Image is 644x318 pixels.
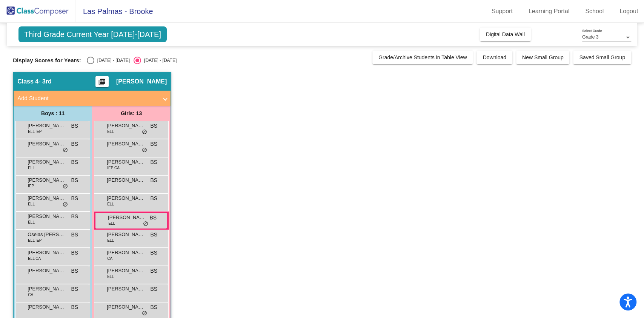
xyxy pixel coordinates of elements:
span: Las Palmas - Brooke [75,5,153,17]
span: BS [150,122,157,130]
span: ELL CA [28,256,41,261]
span: do_not_disturb_alt [63,147,68,153]
span: [PERSON_NAME] [28,303,65,311]
span: ELL [107,129,114,134]
span: do_not_disturb_alt [142,129,147,135]
span: [PERSON_NAME] [28,140,65,148]
span: BS [150,249,157,257]
button: Digital Data Wall [480,28,531,41]
span: BS [71,140,78,148]
span: ELL IEP [28,129,41,134]
span: [PERSON_NAME] [28,176,65,184]
span: [PERSON_NAME] [28,122,65,130]
span: [PERSON_NAME] [28,213,65,220]
span: BS [150,176,157,184]
span: Digital Data Wall [486,31,525,37]
span: ELL [107,274,114,279]
div: Boys : 11 [14,106,92,121]
span: ELL [107,201,114,207]
span: BS [150,195,157,202]
span: [PERSON_NAME] [107,158,144,166]
span: [PERSON_NAME] Tut [PERSON_NAME] [107,195,144,202]
span: [PERSON_NAME] [107,303,144,311]
span: do_not_disturb_alt [142,310,147,316]
span: [PERSON_NAME] [28,285,65,293]
span: BS [71,195,78,202]
span: CA [107,256,112,261]
span: Saved Small Group [579,54,625,60]
mat-expansion-panel-header: Add Student [14,91,171,106]
span: [PERSON_NAME] De La [PERSON_NAME] [107,267,144,275]
span: [PERSON_NAME] [28,267,65,275]
mat-panel-title: Add Student [17,94,158,103]
span: [PERSON_NAME] [28,195,65,202]
span: ELL [28,219,35,225]
span: BS [71,267,78,275]
span: - 3rd [38,78,52,85]
span: ELL [108,221,115,226]
span: [PERSON_NAME] [107,140,144,148]
button: Grade/Archive Students in Table View [372,51,473,64]
span: [PERSON_NAME] [107,231,144,238]
span: CA [28,292,33,298]
a: Support [486,5,519,17]
span: [PERSON_NAME] [28,249,65,256]
span: BS [150,140,157,148]
span: BS [71,303,78,311]
span: BS [150,267,157,275]
span: [PERSON_NAME] [107,122,144,130]
div: [DATE] - [DATE] [94,57,130,64]
span: Display Scores for Years: [13,57,81,64]
a: Logout [613,5,644,17]
span: BS [150,303,157,311]
span: ELL [28,165,35,171]
span: BS [71,285,78,293]
span: [PERSON_NAME] [107,249,144,256]
a: School [579,5,610,17]
span: Download [483,54,506,60]
span: BS [150,285,157,293]
div: [DATE] - [DATE] [141,57,177,64]
span: BS [150,158,157,166]
button: Download [476,51,512,64]
span: ELL IEP [28,238,41,243]
span: IEP CA [107,165,120,171]
span: do_not_disturb_alt [143,221,148,227]
span: BS [71,122,78,130]
span: [PERSON_NAME] [116,78,167,85]
span: IEP [28,183,34,189]
span: ELL [28,201,35,207]
span: Grade/Archive Students in Table View [378,54,467,60]
mat-radio-group: Select an option [87,57,177,64]
div: Girls: 13 [92,106,171,121]
span: Class 4 [17,78,38,85]
span: [PERSON_NAME] [108,214,146,221]
a: Learning Portal [523,5,576,17]
span: Third Grade Current Year [DATE]-[DATE] [18,26,167,42]
span: BS [71,231,78,239]
span: BS [71,158,78,166]
span: do_not_disturb_alt [63,202,68,208]
span: Grade 3 [582,34,598,40]
span: ELL [107,238,114,243]
button: New Small Group [516,51,570,64]
span: BS [150,231,157,239]
span: [PERSON_NAME] [PERSON_NAME] [28,158,65,166]
mat-icon: picture_as_pdf [97,78,106,89]
span: New Small Group [522,54,564,60]
span: BS [71,249,78,257]
button: Saved Small Group [573,51,631,64]
span: BS [71,213,78,221]
span: do_not_disturb_alt [63,184,68,190]
span: do_not_disturb_alt [142,147,147,153]
span: [PERSON_NAME] [107,176,144,184]
span: [PERSON_NAME] [107,285,144,293]
button: Print Students Details [95,76,109,87]
span: BS [149,214,157,222]
span: Oseias [PERSON_NAME] [28,231,65,238]
span: BS [71,176,78,184]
